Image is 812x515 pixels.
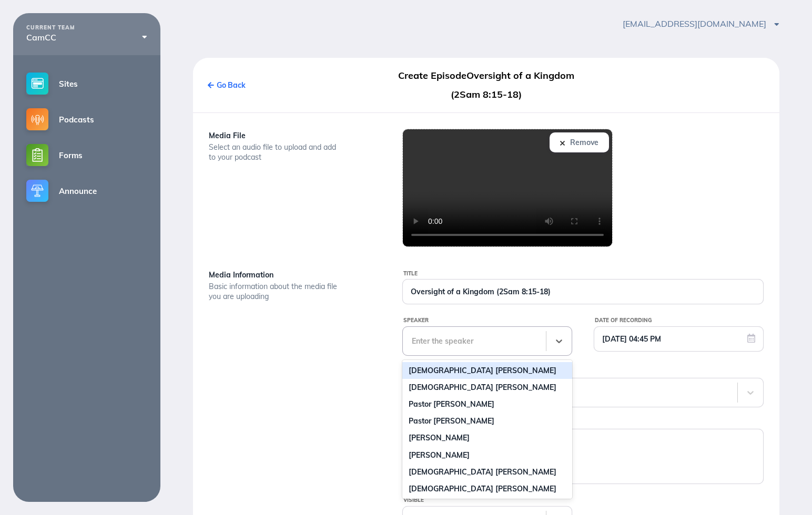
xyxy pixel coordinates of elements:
button: Remove [550,132,609,152]
img: forms-small@2x.png [26,144,48,166]
div: Pastor [PERSON_NAME] [402,396,572,413]
div: [DEMOGRAPHIC_DATA] [PERSON_NAME] [402,480,572,497]
div: CURRENT TEAM [26,25,147,31]
div: Media File [209,129,376,142]
img: icon-close-x-dark@2x.png [560,141,565,146]
div: Select an audio file to upload and add to your podcast [209,142,340,162]
div: CamCC [26,33,147,42]
div: [DEMOGRAPHIC_DATA] [PERSON_NAME] [402,379,572,396]
div: [DEMOGRAPHIC_DATA] [PERSON_NAME] [402,497,572,514]
input: New Episode Title [403,280,763,304]
div: Date of Recording [595,315,764,326]
div: Basic information about the media file you are uploading [209,282,340,302]
a: Podcasts [13,101,160,137]
div: Visible [403,495,572,506]
div: [DEMOGRAPHIC_DATA] [PERSON_NAME] [402,463,572,480]
div: Create EpisodeOversight of a Kingdom (2Sam 8:15-18) [393,66,579,104]
div: Description [403,418,764,429]
div: Pastor [PERSON_NAME] [402,413,572,429]
img: sites-small@2x.png [26,73,48,95]
span: [EMAIL_ADDRESS][DOMAIN_NAME] [623,18,779,29]
img: announce-small@2x.png [26,180,48,202]
div: Media Information [209,268,376,282]
a: Go Back [208,80,246,90]
div: [PERSON_NAME] [402,429,572,446]
div: [PERSON_NAME] [402,447,572,463]
div: Title [403,268,764,280]
div: [DEMOGRAPHIC_DATA] [PERSON_NAME] [402,362,572,379]
a: Forms [13,137,160,173]
a: Sites [13,66,160,101]
div: Series [403,366,764,378]
div: Speaker [403,315,572,326]
a: Announce [13,173,160,209]
img: podcasts-small@2x.png [26,108,48,130]
input: SpeakerEnter the speaker[DEMOGRAPHIC_DATA] [PERSON_NAME][DEMOGRAPHIC_DATA] [PERSON_NAME]Pastor [P... [412,337,414,345]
